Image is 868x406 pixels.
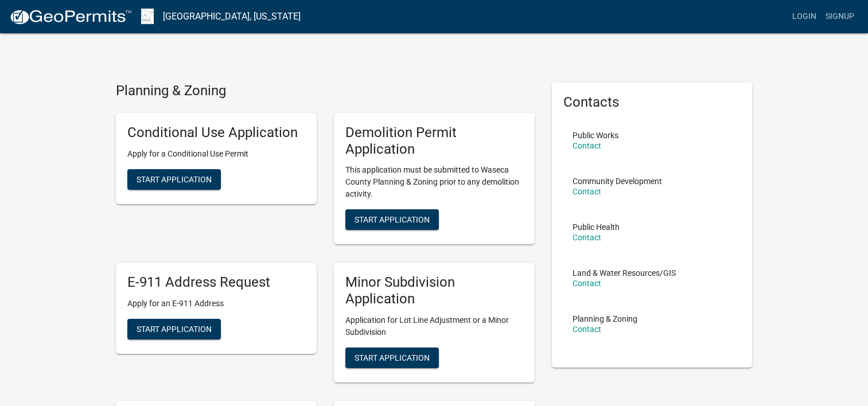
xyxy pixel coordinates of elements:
h5: Conditional Use Application [127,124,305,141]
a: Contact [573,325,601,334]
h4: Planning & Zoning [116,83,535,99]
p: Land & Water Resources/GIS [573,269,676,277]
h5: Demolition Permit Application [345,124,523,158]
img: Waseca County, Minnesota [141,9,154,24]
a: Contact [573,141,601,150]
p: This application must be submitted to Waseca County Planning & Zoning prior to any demolition act... [345,164,523,200]
a: Signup [821,6,859,28]
h5: Minor Subdivision Application [345,274,523,307]
p: Community Development [573,177,662,185]
button: Start Application [345,348,439,368]
a: Contact [573,233,601,242]
h5: E-911 Address Request [127,274,305,291]
p: Apply for an E-911 Address [127,298,305,310]
span: Start Application [355,353,430,362]
h5: Contacts [563,94,741,111]
p: Apply for a Conditional Use Permit [127,148,305,160]
p: Application for Lot Line Adjustment or a Minor Subdivision [345,314,523,338]
span: Start Application [137,325,212,334]
button: Start Application [127,319,221,339]
button: Start Application [127,169,221,190]
span: Start Application [355,215,430,224]
a: [GEOGRAPHIC_DATA], [US_STATE] [163,7,301,26]
span: Start Application [137,174,212,184]
p: Planning & Zoning [573,315,637,323]
p: Public Health [573,223,620,231]
button: Start Application [345,209,439,230]
a: Login [788,6,821,28]
a: Contact [573,279,601,288]
a: Contact [573,187,601,196]
p: Public Works [573,131,618,139]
